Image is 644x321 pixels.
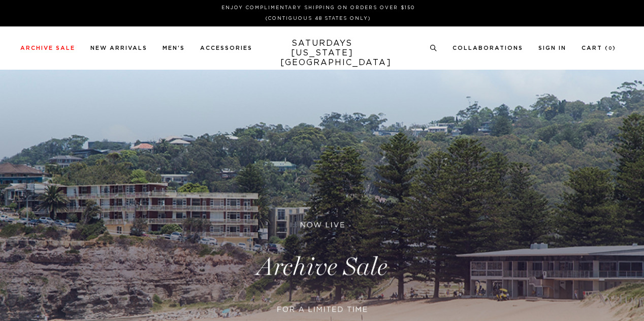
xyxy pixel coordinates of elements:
small: 0 [608,46,613,51]
a: Cart (0) [582,45,616,51]
a: SATURDAYS[US_STATE][GEOGRAPHIC_DATA] [280,39,364,68]
p: (Contiguous 48 States Only) [24,15,612,22]
a: Collaborations [453,45,523,51]
a: Archive Sale [20,45,75,51]
a: Accessories [200,45,252,51]
a: Men's [163,45,185,51]
a: New Arrivals [90,45,147,51]
a: Sign In [538,45,566,51]
p: Enjoy Complimentary Shipping on Orders Over $150 [24,4,612,12]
